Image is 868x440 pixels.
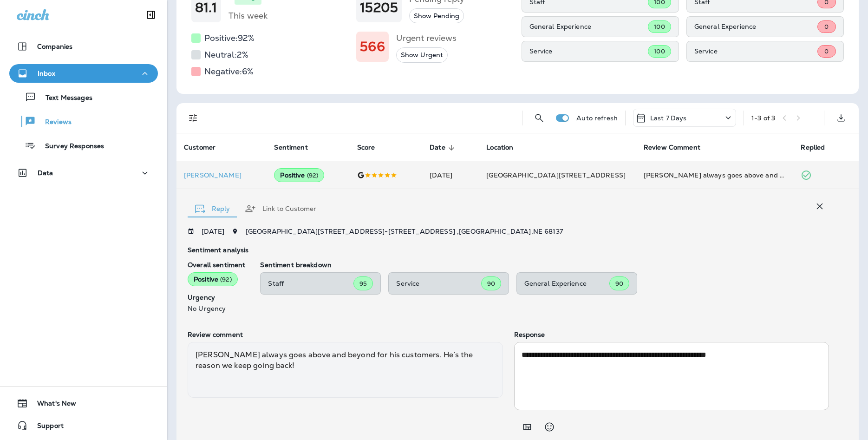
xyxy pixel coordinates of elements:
[396,47,448,63] button: Show Urgent
[644,171,786,180] div: Shawn always goes above and beyond for his customers. He’s the reason we keep going back!
[694,23,817,30] p: General Experience
[530,109,548,127] button: Search Reviews
[486,144,513,151] span: Location
[274,144,307,151] span: Sentiment
[360,39,385,54] h1: 566
[228,8,268,23] h5: This week
[529,47,648,55] p: Service
[188,261,245,269] p: Overall sentiment
[138,6,164,24] button: Collapse Sidebar
[9,112,158,131] button: Reviews
[486,171,626,179] span: [GEOGRAPHIC_DATA][STREET_ADDRESS]
[357,144,375,151] span: Score
[307,171,319,179] span: ( 92 )
[37,43,72,50] p: Companies
[430,144,457,152] span: Date
[9,164,158,182] button: Data
[524,280,609,287] p: General Experience
[801,144,825,151] span: Replied
[28,422,64,433] span: Support
[576,114,618,122] p: Auto refresh
[9,136,158,155] button: Survey Responses
[529,23,648,30] p: General Experience
[184,171,259,179] p: [PERSON_NAME]
[801,144,837,152] span: Replied
[202,228,224,235] p: [DATE]
[644,144,712,152] span: Review Comment
[188,294,245,301] p: Urgency
[184,144,215,151] span: Customer
[204,47,248,62] h5: Neutral: 2 %
[36,118,72,127] p: Reviews
[188,246,829,254] p: Sentiment analysis
[654,47,665,55] span: 100
[184,171,259,179] div: Click to view Customer Drawer
[268,280,353,287] p: Staff
[824,47,829,55] span: 0
[38,169,53,177] p: Data
[188,331,503,338] p: Review comment
[9,64,158,83] button: Inbox
[9,87,158,107] button: Text Messages
[832,109,850,127] button: Export as CSV
[487,280,495,288] span: 90
[396,280,481,287] p: Service
[644,144,700,151] span: Review Comment
[409,8,464,24] button: Show Pending
[430,144,445,151] span: Date
[654,23,665,31] span: 100
[204,31,255,46] h5: Positive: 92 %
[28,400,76,411] span: What's New
[188,342,503,398] div: [PERSON_NAME] always goes above and beyond for his customers. He’s the reason we keep going back!
[615,280,623,288] span: 90
[246,227,563,236] span: [GEOGRAPHIC_DATA][STREET_ADDRESS] - [STREET_ADDRESS] , [GEOGRAPHIC_DATA] , NE 68137
[188,272,238,286] div: Positive
[220,276,232,283] span: ( 92 )
[694,47,817,55] p: Service
[650,114,687,122] p: Last 7 Days
[188,305,245,312] p: No Urgency
[540,418,559,436] button: Select an emoji
[274,144,320,152] span: Sentiment
[357,144,387,152] span: Score
[514,331,829,338] p: Response
[184,144,228,152] span: Customer
[237,192,324,225] button: Link to Customer
[9,37,158,56] button: Companies
[824,23,829,31] span: 0
[751,114,775,122] div: 1 - 3 of 3
[260,261,829,269] p: Sentiment breakdown
[38,70,55,77] p: Inbox
[36,94,92,103] p: Text Messages
[486,144,525,152] span: Location
[9,416,158,435] button: Support
[518,418,536,436] button: Add in a premade template
[422,161,479,189] td: [DATE]
[359,280,367,288] span: 95
[184,109,202,127] button: Filters
[188,192,237,225] button: Reply
[204,64,254,79] h5: Negative: 6 %
[274,168,324,182] div: Positive
[36,142,104,151] p: Survey Responses
[9,394,158,413] button: What's New
[396,31,457,46] h5: Urgent reviews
